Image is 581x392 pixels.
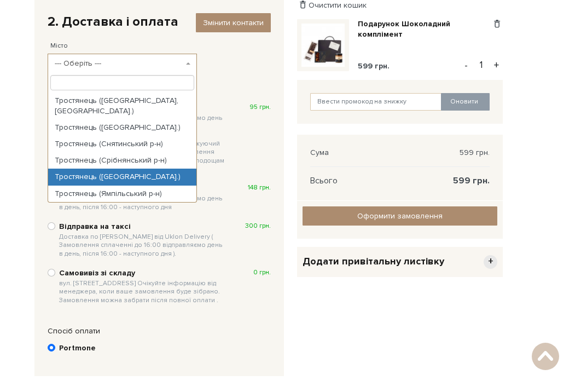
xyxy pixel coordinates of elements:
img: Подарунок Шоколадний комплімент [301,24,345,67]
li: Тростянець (Срібнянський р-н) [48,152,196,169]
span: Сума [310,148,329,158]
span: 599 грн. [453,176,490,186]
span: Всього [310,176,338,186]
span: 0 грн. [253,268,271,277]
b: Самовивіз зі складу [59,268,227,305]
span: Замовлення сплаченні до 16:00 відправляємо день в день, після 16:00 - наступного дня [59,194,227,211]
li: Тростянець (Ямпільський р-н) [48,186,196,202]
div: 2. Доставка і оплата [48,13,271,30]
li: Тростянець ([GEOGRAPHIC_DATA].) [48,169,196,185]
span: Доставка по [PERSON_NAME] від Uklon Delivery ( Замовлення сплаченні до 16:00 відправляємо день в ... [59,233,227,258]
div: Спосіб доставки [42,87,276,96]
span: --- Оберіть --- [48,54,197,73]
span: 148 грн. [248,183,271,192]
a: Подарунок Шоколадний комплімент [358,19,491,39]
span: 300 грн. [245,222,271,230]
button: + [490,57,503,73]
label: Місто [50,41,68,51]
span: 599 грн. [460,148,490,158]
li: Тростянець (Снятинський р-н) [48,136,196,152]
input: Ввести промокод на знижку [310,93,442,111]
div: Спосіб оплати [42,326,276,336]
span: 95 грн. [249,103,271,112]
span: Оформити замовлення [357,211,443,221]
b: Portmone [59,343,96,353]
button: Оновити [441,93,490,111]
span: вул. [STREET_ADDRESS] Очікуйте інформацію від менеджера, коли ваше замовлення буде зібрано. Замов... [59,279,227,305]
span: + [484,255,497,269]
span: 599 грн. [358,61,390,71]
span: Змінити контакти [203,18,264,27]
span: --- Оберіть --- [55,58,183,69]
button: - [461,57,472,73]
b: Відправка на таксі [59,222,227,258]
li: Тростянець ([GEOGRAPHIC_DATA], [GEOGRAPHIC_DATA].) [48,93,196,119]
span: Додати привітальну листівку [303,255,444,268]
li: Тростянець ([GEOGRAPHIC_DATA].) [48,119,196,136]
